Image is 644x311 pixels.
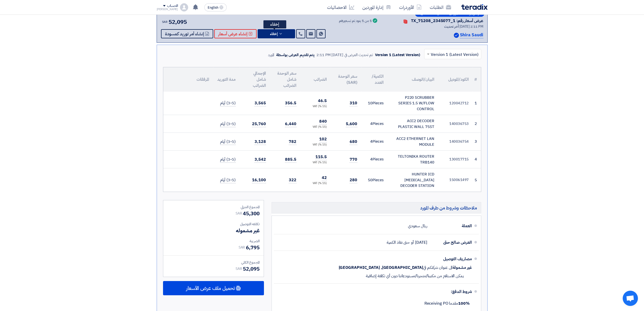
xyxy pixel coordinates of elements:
[459,24,483,29] span: [DATE] 2:11 PM
[167,238,260,244] div: الضريبة
[305,104,327,109] div: (15 %) VAT
[361,115,388,133] td: Pieces
[392,118,434,129] div: ACC2 DECODER PLASTIC WALL 75ST
[167,260,260,265] div: المجموع الكلي
[180,3,188,11] img: profile_test.png
[387,240,410,245] span: حتى نفاذ الكمية
[252,177,266,183] span: 16,100
[431,236,472,249] div: العرض صالح حتى
[239,245,245,250] span: SAR
[411,240,414,245] span: أو
[285,156,296,163] span: 885.5
[285,121,296,127] span: 6,440
[460,32,483,39] p: Shira Saudi
[370,156,372,162] span: 4
[368,177,372,183] span: 50
[438,67,473,92] th: الكود/الموديل
[358,1,395,13] a: إدارة الموردين
[392,95,434,112] div: P220 SCRUBBER SERIES 1.5 W/FLOW CONTROL
[438,92,473,115] td: 120042712
[236,227,260,234] span: غير مشموله
[276,52,314,58] div: يتم تقديم العرض بواسطة
[444,24,459,29] span: أخر تحديث
[167,204,260,210] div: المجموع الجزئي
[473,168,481,192] td: 5
[318,98,327,104] span: 46.5
[208,6,218,9] span: English
[282,286,472,298] div: شروط الدفع:
[408,221,427,231] div: ريال سعودي
[268,52,274,58] div: المورد
[204,3,227,11] button: English
[453,265,472,270] span: غير مشمولة
[370,121,372,126] span: 4
[163,67,213,92] th: المرفقات
[426,1,455,13] a: الطلبات
[423,265,453,270] span: الى عنوان شركتكم في
[214,29,257,38] button: إنشاء عرض أسعار
[452,12,458,15] span: المورد
[438,115,473,133] td: 140036753
[305,143,327,147] div: (15 %) VAT
[258,29,295,38] button: إخفاء
[350,100,357,106] span: 310
[315,154,327,160] span: 115.5
[240,67,270,92] th: الإجمالي شامل الضرائب
[305,125,327,129] div: (15 %) VAT
[186,286,235,290] span: تحميل ملف عرض الأسعار
[272,202,481,214] h5: ملاحظات وشروط من طرف المورد
[346,121,357,127] span: 5,600
[323,1,358,13] a: الاحصائيات
[305,181,327,186] div: (15 %) VAT
[473,67,481,92] th: #
[316,52,373,58] div: تم تحديث العرض في [DATE] 2:11 PM
[322,175,327,181] span: 42
[319,118,327,125] span: 840
[285,100,296,106] span: 356.5
[438,168,473,192] td: 150061497
[388,67,438,92] th: البيان/الوصف
[361,168,388,192] td: Pieces
[220,121,235,127] span: (3-5) أيام
[213,67,240,92] th: مدة التوريد
[361,133,388,151] td: Pieces
[415,240,427,245] span: [DATE]
[246,244,260,251] span: 6,795
[460,12,481,15] span: مرسل بواسطة:
[431,220,472,232] div: العملة
[395,1,426,13] a: الأوردرات
[392,154,434,165] div: TELTONIKA ROUTER TRB140
[331,67,361,92] th: سعر الوحدة (SAR)
[458,300,470,306] strong: 100%
[263,20,286,28] div: إخفاء
[370,139,372,144] span: 4
[255,139,266,145] span: 3,128
[438,151,473,168] td: 130017715
[473,151,481,168] td: 4
[473,92,481,115] td: 1
[165,32,204,36] span: إنشاء أمر توريد كمسودة
[350,177,357,183] span: 280
[420,12,452,15] b: ([PERSON_NAME])
[300,67,331,92] th: الضرائب
[243,210,259,217] span: 45,300
[473,133,481,151] td: 3
[350,139,357,145] span: 680
[220,100,235,106] span: (3-5) أيام
[339,19,372,23] div: 5 من 5 بنود تم تسعيرهم
[366,273,463,279] span: يمكن الاستلام من مكتبنا/متجرنا/مستودعاتنا دون أي تكلفة إضافية
[270,32,278,36] span: إخفاء
[220,177,235,183] span: (3-5) أيام
[411,18,483,24] div: عرض أسعار رقم: TX_71208_2345077_1
[424,300,470,306] span: مقدما Receiving PO
[454,33,459,38] img: Verified Account
[236,266,242,271] span: SAR
[431,253,472,265] div: مصاريف التوصيل
[255,156,266,163] span: 3,542
[392,171,434,189] div: HUNTER ICD [MEDICAL_DATA] DECODER STATION
[361,92,388,115] td: Pieces
[361,151,388,168] td: Pieces
[473,115,481,133] td: 2
[289,177,296,183] span: 322
[361,67,388,92] th: الكمية/العدد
